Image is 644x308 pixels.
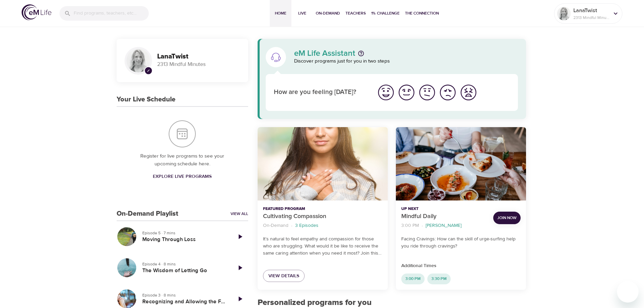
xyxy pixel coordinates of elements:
p: Additional Times [401,262,521,269]
img: Remy Sharp [126,49,150,72]
button: I'm feeling great [376,82,396,103]
input: Find programs, teachers, etc... [74,6,149,21]
li: · [422,221,423,230]
span: On-Demand [316,10,340,17]
span: 1% Challenge [371,10,400,17]
img: eM Life Assistant [270,52,281,63]
nav: breadcrumb [401,221,488,230]
p: [PERSON_NAME] [426,222,461,229]
nav: breadcrumb [263,221,382,230]
h5: The Wisdom of Letting Go [142,267,226,274]
img: Remy Sharp [557,7,571,20]
span: Home [272,10,289,17]
div: 3:00 PM [401,274,425,284]
iframe: Button to launch messaging window [617,281,639,303]
p: 3 Episodes [295,222,318,229]
button: Cultivating Compassion [258,127,388,200]
p: Mindful Daily [401,212,488,221]
p: Episode 3 · 8 mins [142,292,226,298]
img: worst [459,83,478,102]
a: Explore Live Programs [150,170,214,183]
button: I'm feeling good [396,82,417,103]
h3: Your Live Schedule [117,96,175,103]
span: Teachers [345,10,366,17]
p: Register for live programs to see your upcoming schedule here. [130,152,235,168]
button: I'm feeling bad [437,82,458,103]
p: eM Life Assistant [294,49,355,57]
h5: Recognizing and Allowing the Feelings of Loss [142,298,226,305]
p: Cultivating Compassion [263,212,382,221]
div: 3:30 PM [427,274,451,284]
a: Play Episode [232,260,248,276]
span: Join Now [497,214,517,221]
a: View All [231,211,248,217]
button: I'm feeling worst [458,82,479,103]
img: Your Live Schedule [169,120,196,147]
span: The Connection [405,10,439,17]
p: 3:00 PM [401,222,419,229]
p: Episode 4 · 8 mins [142,261,226,267]
img: great [377,83,395,102]
a: View Details [263,270,305,282]
a: Play Episode [232,291,248,307]
p: Up Next [401,206,488,212]
h3: LanaTwist [157,53,240,61]
button: Mindful Daily [396,127,526,200]
p: 2313 Mindful Minutes [573,15,609,21]
p: Discover programs just for you in two steps [294,57,518,65]
p: LanaTwist [573,6,609,15]
button: I'm feeling ok [417,82,437,103]
p: Episode 5 · 7 mins [142,230,226,236]
h5: Moving Through Loss [142,236,226,243]
p: It’s natural to feel empathy and compassion for those who are struggling. What would it be like t... [263,236,382,257]
img: ok [418,83,436,102]
span: 3:30 PM [427,276,451,282]
button: Moving Through Loss [117,227,137,247]
span: Explore Live Programs [153,172,212,181]
p: Featured Program [263,206,382,212]
h3: On-Demand Playlist [117,210,178,218]
span: Live [294,10,310,17]
button: The Wisdom of Letting Go [117,258,137,278]
li: · [291,221,292,230]
span: 3:00 PM [401,276,425,282]
p: How are you feeling [DATE]? [274,88,367,97]
p: Facing Cravings: How can the skill of urge-surfing help you ride through cravings? [401,236,521,250]
h2: Personalized programs for you [258,298,526,308]
p: On-Demand [263,222,288,229]
a: Play Episode [232,229,248,245]
img: bad [438,83,457,102]
span: View Details [268,272,299,280]
img: good [397,83,416,102]
p: 2313 Mindful Minutes [157,61,240,68]
img: logo [22,4,51,20]
button: Join Now [493,212,521,224]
